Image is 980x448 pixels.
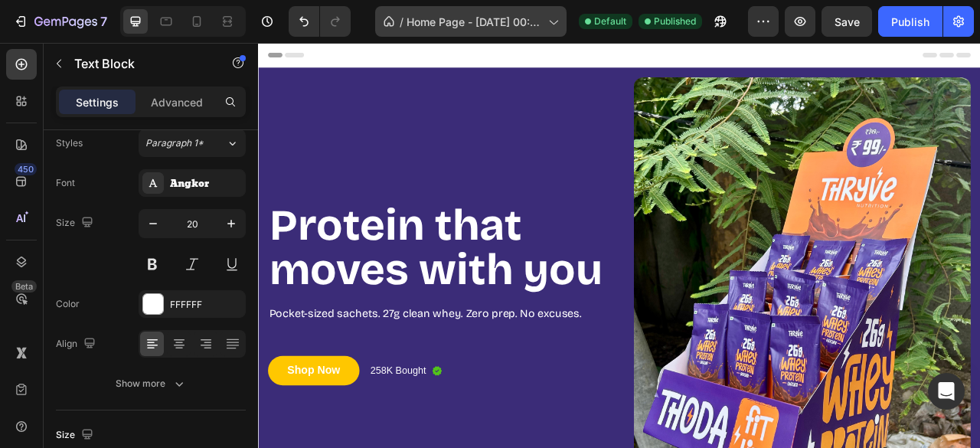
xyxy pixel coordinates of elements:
[76,94,119,110] p: Settings
[170,298,242,312] div: FFFFFF
[221,411,234,423] img: Alt Image
[56,136,83,150] div: Styles
[37,409,104,424] span: Shop Now
[654,15,696,28] span: Published
[6,6,114,37] button: 7
[139,129,246,157] button: Paragraph 1*
[289,6,351,37] div: Undo/Redo
[151,94,203,110] p: Advanced
[835,15,860,28] span: Save
[170,177,242,191] div: Angkor
[822,6,872,37] button: Save
[928,373,965,410] div: Open Intercom Messenger
[891,14,929,30] div: Publish
[56,334,99,355] div: Align
[100,12,107,31] p: 7
[12,398,129,436] button: <p><span style="background-color:transparent;color:#FFFFFF;font-size:18px;">Shop Now</span></p>
[258,43,980,448] iframe: Design area
[142,408,214,427] p: 258K Bought
[15,163,37,175] div: 450
[56,213,96,234] div: Size
[56,297,80,311] div: Color
[56,425,96,446] div: Size
[145,136,204,150] span: Paragraph 1*
[56,370,246,397] button: Show more
[594,15,626,28] span: Default
[878,6,942,37] button: Publish
[116,376,187,391] div: Show more
[56,176,75,190] div: Font
[11,280,37,293] div: Beta
[407,14,542,30] span: Home Page - [DATE] 00:25:55
[400,14,403,30] span: /
[74,54,204,73] p: Text Block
